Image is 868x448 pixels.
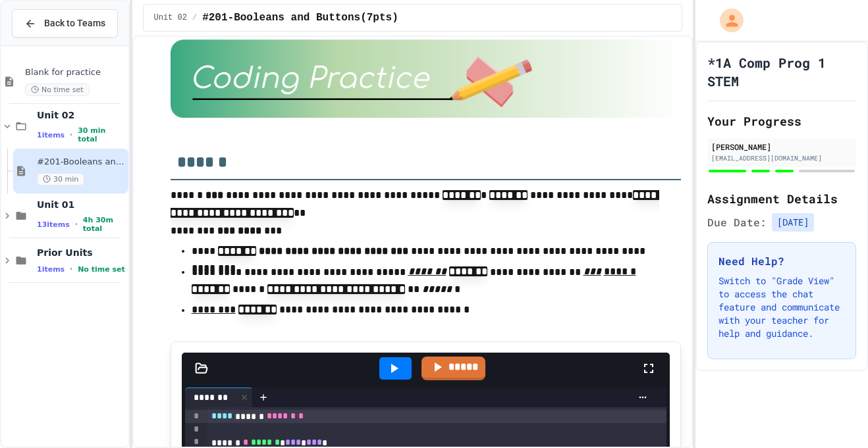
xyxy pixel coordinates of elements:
[707,53,856,90] h1: *1A Comp Prog 1 STEM
[37,131,65,139] span: 1 items
[12,9,118,37] button: Back to Teams
[37,109,126,121] span: Unit 02
[711,153,852,163] div: [EMAIL_ADDRESS][DOMAIN_NAME]
[202,10,398,26] span: #201-Booleans and Buttons(7pts)
[719,274,845,340] p: Switch to "Grade View" to access the chat feature and communicate with your teacher for help and ...
[37,220,70,229] span: 13 items
[37,157,126,168] span: #201-Booleans and Buttons(7pts)
[707,214,767,230] span: Due Date:
[25,67,126,78] span: Blank for practice
[78,126,125,143] span: 30 min total
[78,265,125,274] span: No time set
[707,189,856,208] h2: Assignment Details
[707,112,856,130] h2: Your Progress
[37,247,126,259] span: Prior Units
[706,5,747,36] div: My Account
[83,216,126,233] span: 4h 30m total
[772,213,814,232] span: [DATE]
[192,12,197,23] span: /
[70,264,72,274] span: •
[25,84,90,96] span: No time set
[711,141,852,153] div: [PERSON_NAME]
[37,265,65,274] span: 1 items
[37,199,126,211] span: Unit 01
[37,173,84,186] span: 30 min
[719,253,845,269] h3: Need Help?
[154,12,187,23] span: Unit 02
[75,219,78,230] span: •
[44,16,105,30] span: Back to Teams
[70,130,72,140] span: •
